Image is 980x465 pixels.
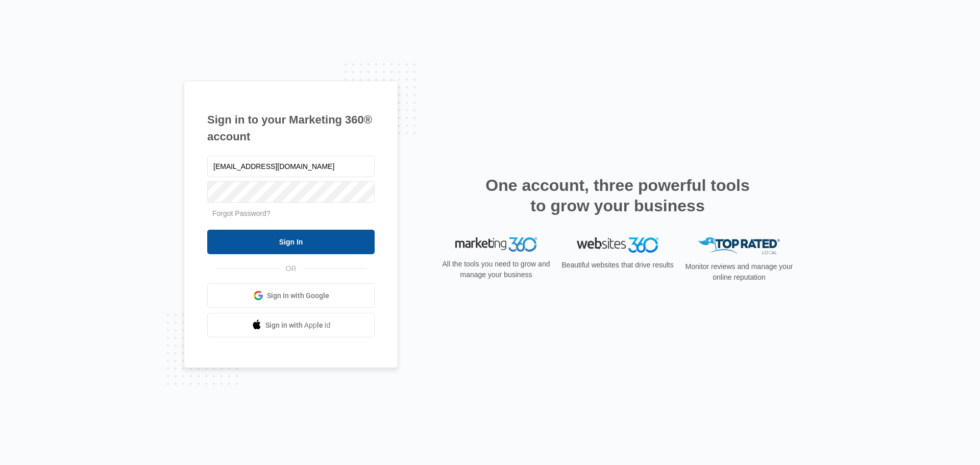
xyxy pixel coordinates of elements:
h2: One account, three powerful tools to grow your business [482,175,753,216]
p: Monitor reviews and manage your online reputation [682,261,796,283]
a: Forgot Password? [212,209,271,217]
input: Email [207,156,375,177]
p: Beautiful websites that drive results [560,260,675,271]
a: Sign in with Apple Id [207,313,375,337]
p: All the tools you need to grow and manage your business [439,259,553,280]
img: Websites 360 [577,237,658,252]
span: OR [279,263,304,274]
img: Marketing 360 [455,237,537,252]
h1: Sign in to your Marketing 360® account [207,111,375,145]
a: Sign in with Google [207,283,375,308]
span: Sign in with Google [267,290,329,301]
span: Sign in with Apple Id [265,320,331,331]
img: Top Rated Local [698,237,780,254]
input: Sign In [207,230,375,254]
